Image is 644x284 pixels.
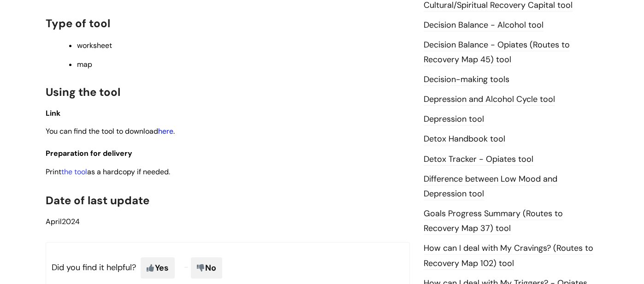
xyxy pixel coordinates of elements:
[46,126,175,136] span: You can find the tool to download .
[424,74,509,86] a: Decision-making tools
[46,16,110,30] span: Type of tool
[191,257,222,278] span: No
[158,126,173,136] a: here
[61,167,170,177] span: as a hardcopy if needed.
[424,243,593,269] a: How can I deal with My Cravings? (Routes to Recovery Map 102) tool
[46,217,62,226] span: April
[46,193,149,207] span: Date of last update
[46,167,61,177] span: Print
[424,154,533,166] a: Detox Tracker - Opiates tool
[424,133,505,145] a: Detox Handbook tool
[77,41,112,50] span: worksheet
[46,148,132,158] span: Preparation for delivery
[46,217,80,226] span: 2024
[46,108,60,118] span: Link
[141,257,175,278] span: Yes
[61,167,87,177] a: the tool
[424,39,570,66] a: Decision Balance - Opiates (Routes to Recovery Map 45) tool
[77,59,92,69] span: map
[424,94,555,106] a: Depression and Alcohol Cycle tool
[46,85,120,99] span: Using the tool
[424,208,563,235] a: Goals Progress Summary (Routes to Recovery Map 37) tool
[424,173,557,200] a: Difference between Low Mood and Depression tool
[424,19,544,31] a: Decision Balance - Alcohol tool
[424,113,484,125] a: Depression tool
